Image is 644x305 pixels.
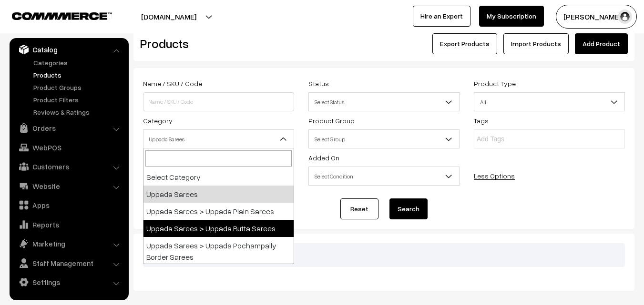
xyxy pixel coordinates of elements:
span: Select Group [309,131,459,148]
div: No products found ! [143,243,625,267]
a: COMMMERCE [12,10,95,21]
a: Marketing [12,235,125,252]
button: Search [389,198,428,219]
a: Hire an Expert [413,6,470,27]
a: My Subscription [479,6,544,27]
a: Website [12,177,125,195]
label: Product Group [308,116,355,126]
span: All [474,92,625,111]
li: Uppada Sarees [143,186,294,203]
span: Uppada Sarees [143,131,294,148]
button: Export Products [432,33,497,54]
span: Select Condition [309,168,459,185]
label: Tags [474,116,489,126]
label: Name / SKU / Code [143,79,202,89]
span: All [474,94,624,110]
a: Customers [12,158,125,175]
a: Product Filters [31,95,125,105]
label: Added On [308,153,339,163]
li: Select Category [143,168,294,186]
label: Product Type [474,79,516,89]
li: Uppada Sarees > Uppada Pochampally Border Sarees [143,237,294,266]
span: Select Status [309,94,459,110]
a: Categories [31,58,125,68]
input: Add Tags [477,134,560,144]
span: Uppada Sarees [143,129,294,148]
span: Select Group [308,129,460,148]
label: Category [143,116,173,126]
span: Select Condition [308,167,460,186]
li: Uppada Sarees > Uppada Butta Sarees [143,220,294,237]
a: Reset [340,198,378,219]
span: Select Status [308,92,460,111]
a: Import Products [503,33,569,54]
img: user [618,10,632,24]
a: Orders [12,119,125,137]
label: Status [308,79,329,89]
button: [DOMAIN_NAME] [108,5,230,29]
img: COMMMERCE [12,12,112,20]
a: Catalog [12,41,125,58]
a: Reviews & Ratings [31,107,125,117]
a: Settings [12,274,125,291]
a: Staff Management [12,255,125,272]
h2: Products [140,36,293,51]
a: Add Product [575,33,628,54]
a: Apps [12,197,125,214]
button: [PERSON_NAME] [556,5,637,29]
li: Uppada Sarees > Uppada Plain Sarees [143,203,294,220]
a: WebPOS [12,139,125,156]
input: Name / SKU / Code [143,92,294,111]
a: Less Options [474,172,515,180]
a: Product Groups [31,82,125,92]
a: Reports [12,216,125,233]
a: Products [31,70,125,80]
